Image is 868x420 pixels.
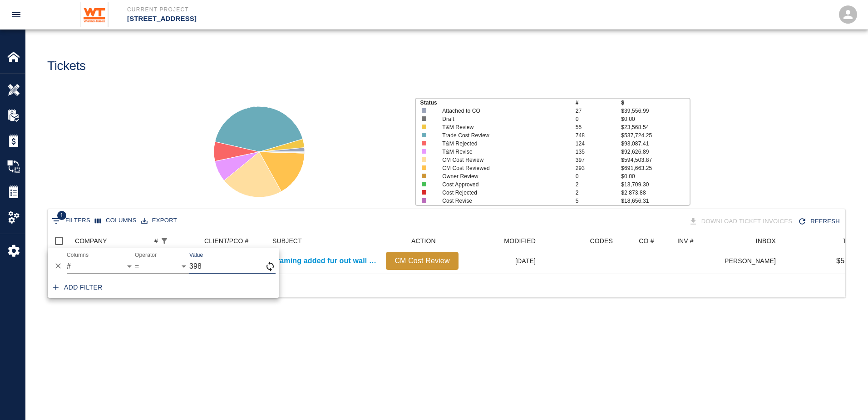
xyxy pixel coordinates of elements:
label: Operator [135,251,157,259]
p: Attached to CO [442,107,562,115]
div: SUBJECT [272,234,302,248]
p: $576.00 [836,255,863,266]
p: [STREET_ADDRESS] [127,14,483,24]
button: Delete [51,259,65,273]
p: 135 [576,148,621,156]
div: 1 active filter [158,235,171,247]
a: Framing added fur out wall in room B1014 on B1. [272,255,377,266]
p: Cost Rejected [442,189,562,197]
p: 397 [576,156,621,164]
div: TOTAL [780,234,868,248]
p: T&M Revise [442,148,562,156]
button: Add filter [49,279,106,296]
p: Cost Approved [442,180,562,189]
div: Tickets download in groups of 15 [687,214,796,230]
div: INV # [673,234,725,248]
div: INV # [677,234,694,248]
div: TOTAL [843,234,863,248]
h1: Tickets [47,59,86,74]
p: T&M Rejected [442,140,562,148]
p: 2 [576,180,621,189]
div: COMPANY [75,234,107,248]
label: Columns [67,251,89,259]
p: $13,709.30 [621,180,690,189]
p: Cost Revise [442,197,562,205]
p: $0.00 [621,172,690,180]
p: Trade Cost Review [442,131,562,140]
div: CO # [639,234,654,248]
p: $0.00 [621,115,690,123]
span: 1 [57,211,66,220]
p: Status [420,99,576,107]
p: 2 [576,189,621,197]
p: 124 [576,140,621,148]
p: CM Cost Review [442,156,562,164]
div: CODES [540,234,617,248]
div: CLIENT/PCO # [200,234,268,248]
p: 27 [576,107,621,115]
p: $39,556.99 [621,107,690,115]
button: open drawer [5,4,27,25]
div: CODES [590,234,613,248]
p: $537,724.25 [621,131,690,140]
p: 748 [576,131,621,140]
p: $92,626.89 [621,148,690,156]
img: Whiting-Turner [80,2,109,27]
label: Value [189,251,203,259]
p: Current Project [127,5,483,14]
div: ACTION [381,234,463,248]
iframe: Chat Widget [717,322,868,420]
div: MODIFIED [463,234,540,248]
p: $18,656.31 [621,197,690,205]
p: $23,568.54 [621,123,690,131]
p: T&M Review [442,123,562,131]
div: INBOX [725,234,780,248]
button: Select columns [93,214,139,228]
p: Draft [442,115,562,123]
button: Show filters [158,235,171,247]
p: $ [621,99,690,107]
div: [DATE] [463,248,540,274]
div: INBOX [756,234,776,248]
p: 0 [576,172,621,180]
div: CO # [617,234,673,248]
p: CM Cost Reviewed [442,164,562,172]
div: SUBJECT [268,234,381,248]
button: Export [139,214,179,228]
p: 5 [576,197,621,205]
div: [PERSON_NAME] [725,248,780,274]
p: 55 [576,123,621,131]
p: $691,663.25 [621,164,690,172]
p: # [576,99,621,107]
p: $2,873.88 [621,189,690,197]
div: ACTION [411,234,436,248]
button: Refresh [796,214,843,230]
p: 0 [576,115,621,123]
div: # [154,234,158,248]
div: COMPANY [70,234,150,248]
p: CM Cost Review [390,255,455,266]
input: Filter value [189,259,265,274]
button: Show filters [49,214,93,228]
div: CLIENT/PCO # [204,234,249,248]
div: MODIFIED [504,234,536,248]
div: # [150,234,200,248]
div: Refresh the list [796,214,843,230]
button: Sort [171,235,183,247]
p: $594,503.87 [621,156,690,164]
p: Owner Review [442,172,562,180]
p: 293 [576,164,621,172]
p: $93,087.41 [621,140,690,148]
